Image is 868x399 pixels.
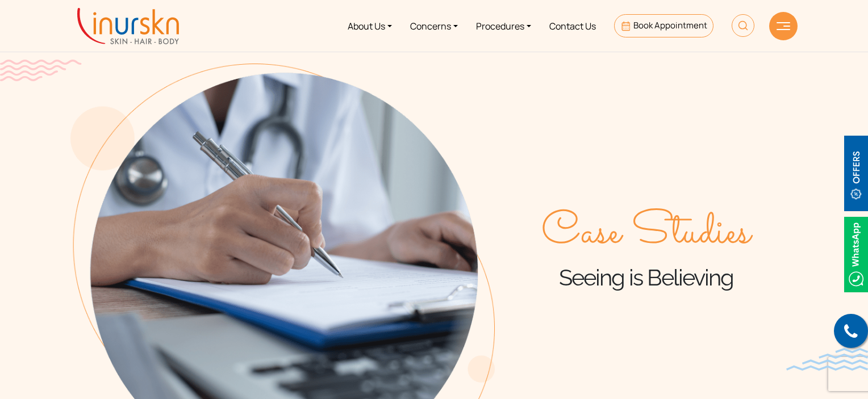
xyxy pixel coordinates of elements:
span: Case Studies [541,208,750,259]
img: bluewave [786,348,868,371]
span: Book Appointment [633,19,707,31]
a: Whatsappicon [844,247,868,259]
a: Procedures [467,5,540,47]
img: hamLine.svg [777,22,790,30]
a: About Us [339,5,401,47]
div: Seeing is Believing [495,208,798,292]
a: Contact Us [540,5,605,47]
a: Book Appointment [614,14,713,37]
img: offerBt [844,136,868,211]
a: Concerns [401,5,467,47]
img: Whatsappicon [844,217,868,292]
img: inurskn-logo [77,8,179,44]
img: HeaderSearch [732,14,754,37]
